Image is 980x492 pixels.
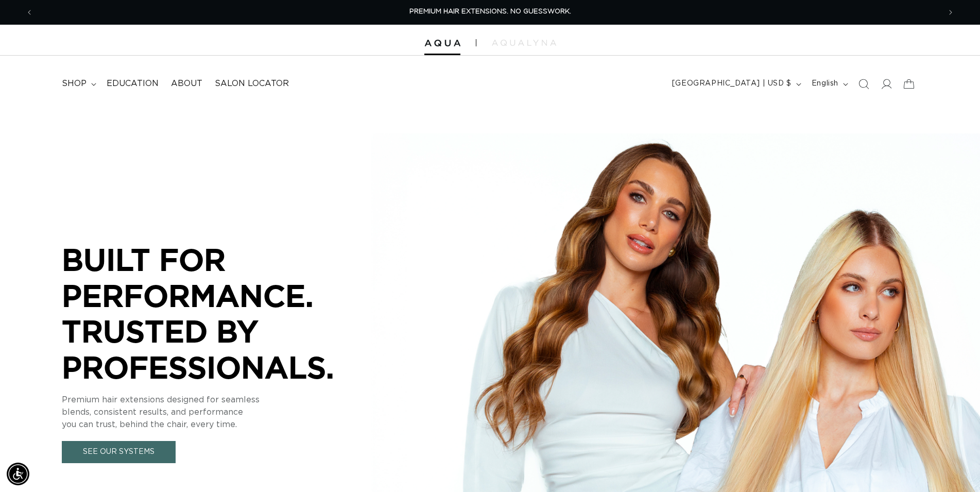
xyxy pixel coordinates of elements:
[56,72,100,95] summary: shop
[666,74,805,94] button: [GEOGRAPHIC_DATA] | USD $
[424,40,460,47] img: Aqua Hair Extensions
[812,78,838,89] span: English
[100,72,165,95] a: Education
[107,78,159,89] span: Education
[215,78,289,89] span: Salon Locator
[492,40,556,46] img: aqualyna.com
[7,463,29,485] div: Accessibility Menu
[852,73,875,95] summary: Search
[672,78,792,89] span: [GEOGRAPHIC_DATA] | USD $
[165,72,209,95] a: About
[939,3,962,22] button: Next announcement
[805,74,852,94] button: English
[171,78,202,89] span: About
[62,242,371,385] p: BUILT FOR PERFORMANCE. TRUSTED BY PROFESSIONALS.
[62,441,176,463] a: See Our Systems
[62,78,87,89] span: shop
[62,394,371,431] p: Premium hair extensions designed for seamless blends, consistent results, and performance you can...
[409,8,571,15] span: PREMIUM HAIR EXTENSIONS. NO GUESSWORK.
[18,3,41,22] button: Previous announcement
[209,72,295,95] a: Salon Locator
